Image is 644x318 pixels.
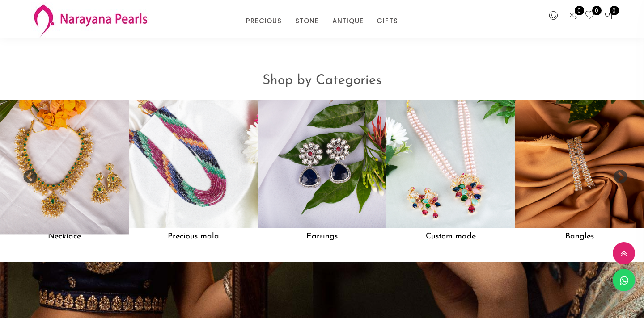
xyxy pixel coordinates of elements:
img: Custom made [386,100,515,228]
span: 0 [575,6,584,15]
a: 0 [585,10,595,21]
h5: Bangles [515,228,644,245]
button: Next [613,170,622,179]
a: 0 [567,10,578,21]
button: 0 [602,10,613,21]
span: 0 [610,6,619,15]
button: Previous [22,170,31,179]
a: ANTIQUE [332,14,364,28]
img: Bangles [515,100,644,228]
img: Earrings [258,100,386,228]
a: PRECIOUS [246,14,281,28]
h5: Earrings [258,228,386,245]
a: STONE [295,14,319,28]
span: 0 [592,6,602,15]
a: GIFTS [377,14,398,28]
img: Precious mala [129,100,258,228]
h5: Custom made [386,228,515,245]
h5: Precious mala [129,228,258,245]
